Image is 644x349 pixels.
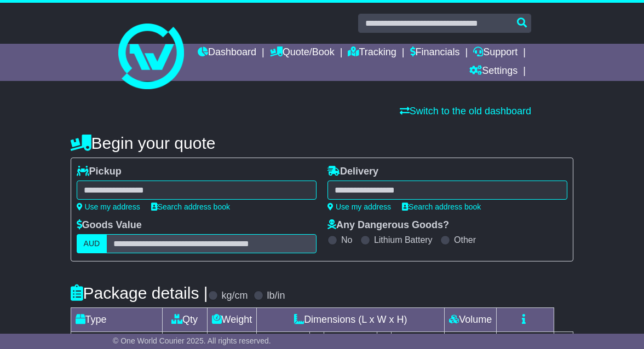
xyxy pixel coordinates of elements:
[71,308,162,332] td: Type
[348,44,396,62] a: Tracking
[198,44,256,62] a: Dashboard
[71,134,574,152] h4: Begin your quote
[257,308,445,332] td: Dimensions (L x W x H)
[222,290,248,302] label: kg/cm
[445,308,497,332] td: Volume
[410,44,460,62] a: Financials
[473,44,517,62] a: Support
[270,44,335,62] a: Quote/Book
[374,235,433,245] label: Lithium Battery
[77,234,107,253] label: AUD
[71,284,208,302] h4: Package details |
[77,219,142,231] label: Goods Value
[327,202,391,211] a: Use my address
[341,235,352,245] label: No
[151,202,230,211] a: Search address book
[327,219,449,231] label: Any Dangerous Goods?
[113,336,271,345] span: © One World Courier 2025. All rights reserved.
[207,308,257,332] td: Weight
[400,106,531,117] a: Switch to the old dashboard
[469,62,517,81] a: Settings
[77,202,140,211] a: Use my address
[77,166,122,178] label: Pickup
[267,290,285,302] label: lb/in
[162,308,207,332] td: Qty
[454,235,476,245] label: Other
[402,202,481,211] a: Search address book
[327,166,378,178] label: Delivery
